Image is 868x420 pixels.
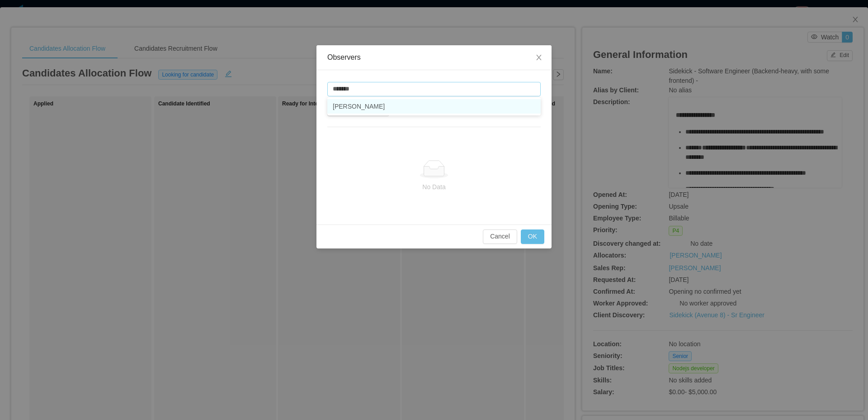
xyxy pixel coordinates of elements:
[526,45,552,71] button: Close
[521,229,544,244] button: OK
[483,229,517,244] button: Cancel
[327,52,541,62] div: Observers
[335,182,533,192] p: No Data
[327,99,541,114] li: [PERSON_NAME]
[535,54,542,61] i: icon: close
